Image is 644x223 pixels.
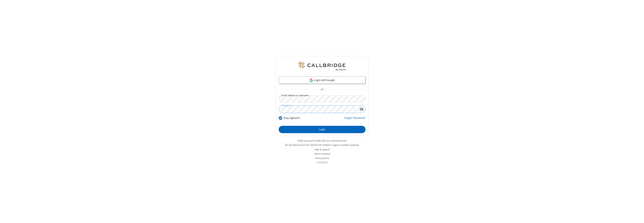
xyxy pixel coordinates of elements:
[332,143,359,147] button: Login to another company
[344,116,365,123] a: Forgot Password?
[314,152,330,155] a: Terms of service
[358,106,365,113] div: Show password
[315,148,330,151] a: Help & support
[298,62,346,71] img: QA Selenium DO NOT DELETE OR CHANGE
[298,139,346,142] a: Make sure you're ready with our connection test
[279,95,365,103] input: Email address or username
[276,143,368,147] li: Not QA Selenium DO NOT DELETE OR CHANGE?
[319,87,325,92] span: OR
[279,106,358,113] input: Password
[279,126,365,133] button: Login
[276,161,368,164] li: v2.6.352.13
[309,78,313,82] img: google-icon.png
[279,76,365,84] a: Login with Google
[315,157,329,160] a: Privacy policy
[284,116,300,120] label: Stay signed in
